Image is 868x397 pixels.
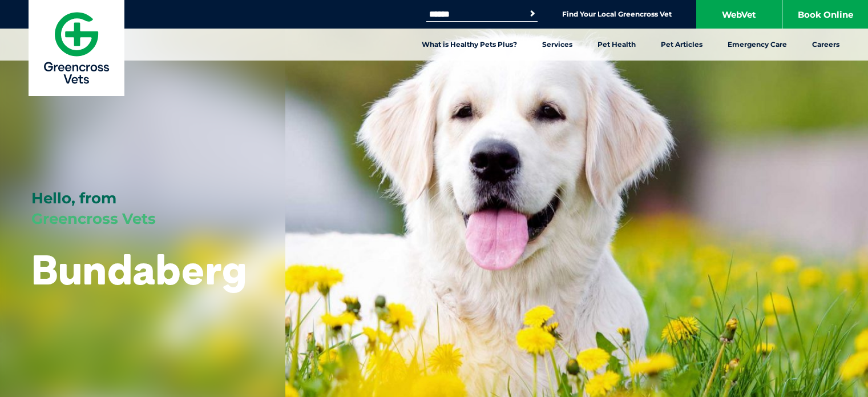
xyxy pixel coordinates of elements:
[409,29,530,61] a: What is Healthy Pets Plus?
[648,29,715,61] a: Pet Articles
[715,29,800,61] a: Emergency Care
[530,29,585,61] a: Services
[800,29,852,61] a: Careers
[31,247,247,292] h1: Bundaberg
[585,29,648,61] a: Pet Health
[31,189,116,207] span: Hello, from
[31,210,156,228] span: Greencross Vets
[562,10,672,19] a: Find Your Local Greencross Vet
[527,8,538,19] button: Search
